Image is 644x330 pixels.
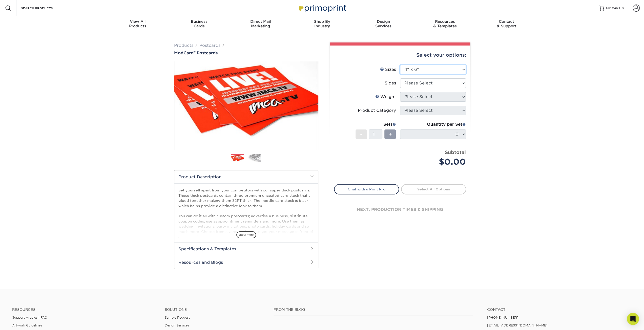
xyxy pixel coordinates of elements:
a: ModCard™Postcards [174,51,318,55]
div: Weight [375,94,396,100]
div: Sizes [380,67,396,73]
a: Chat with a Print Pro [334,184,399,194]
div: Marketing [230,19,291,28]
div: Quantity per Set [400,121,466,127]
span: Design [353,19,414,24]
a: [PHONE_NUMBER] [487,316,518,319]
div: next: production times & shipping [334,194,466,225]
div: Products [107,19,169,28]
p: Set yourself apart from your competitors with our super thick postcards. These thick postcards co... [178,188,314,239]
a: BusinessCards [168,16,230,32]
a: Contact& Support [476,16,537,32]
span: Resources [414,19,476,24]
div: & Templates [414,19,476,28]
span: 0 [621,6,624,10]
h2: Specifications & Templates [174,242,318,255]
div: Cards [168,19,230,28]
span: - [360,130,362,138]
h2: Resources and Blogs [174,256,318,269]
div: Product Category [358,107,396,114]
h4: Resources [12,307,157,312]
div: Services [353,19,414,28]
a: DesignServices [353,16,414,32]
div: $0.00 [404,156,466,168]
a: Direct MailMarketing [230,16,291,32]
span: Shop By [291,19,353,24]
span: MY CART [606,6,620,10]
a: Shop ByIndustry [291,16,353,32]
a: Resources& Templates [414,16,476,32]
a: Products [174,43,193,48]
h4: Solutions [165,307,266,312]
span: + [388,130,392,138]
img: Primoprint [297,3,347,13]
strong: Subtotal [445,149,466,155]
span: show more [236,231,256,238]
a: View AllProducts [107,16,169,32]
div: Open Intercom Messenger [627,313,639,325]
h2: Product Description [174,170,318,183]
div: Industry [291,19,353,28]
a: Postcards [199,43,220,48]
span: ModCard™ [174,51,197,55]
img: ModCard™ 01 [174,56,318,156]
div: Sets [356,121,396,127]
a: Design Services [165,323,189,327]
img: Postcards 02 [248,154,261,163]
div: Sides [385,80,396,86]
a: Select All Options [401,184,466,194]
span: Direct Mail [230,19,291,24]
span: Contact [476,19,537,24]
h1: Postcards [174,51,318,55]
span: Business [168,19,230,24]
span: View All [107,19,169,24]
h4: From the Blog [274,307,473,312]
a: Contact [487,307,632,312]
input: SEARCH PRODUCTS..... [20,5,70,11]
div: Select your options: [334,46,466,65]
a: [EMAIL_ADDRESS][DOMAIN_NAME] [487,323,547,327]
div: & Support [476,19,537,28]
img: Postcards 01 [231,154,244,163]
a: Sample Request [165,316,190,319]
